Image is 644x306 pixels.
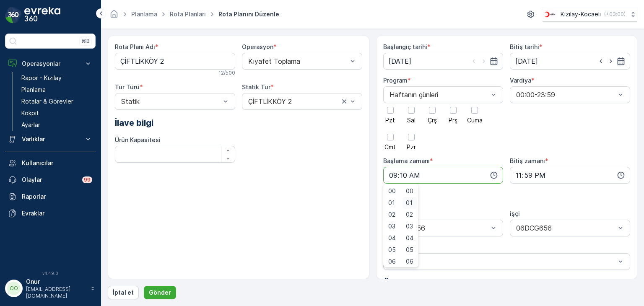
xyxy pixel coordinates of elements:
[22,135,79,143] p: Varlıklar
[18,96,96,107] a: Rotalar & Görevler
[115,43,155,50] label: Rota Planı Adı
[22,176,77,184] p: Olaylar
[388,234,396,242] span: 04
[543,7,637,22] button: Kızılay-Kocaeli(+03:00)
[18,107,96,119] a: Kokpit
[26,286,86,299] p: [EMAIL_ADDRESS][DOMAIN_NAME]
[115,83,140,91] label: Tur Türü
[406,257,413,266] span: 06
[5,171,96,188] a: Olaylar99
[5,55,96,72] button: Operasyonlar
[5,205,96,222] a: Evraklar
[217,10,281,18] span: Rota Planını Düzenle
[113,288,134,297] p: İptal et
[242,83,270,91] label: Statik Tur
[467,117,483,123] span: Cuma
[407,117,415,123] span: Sal
[108,286,139,299] button: İptal et
[170,10,206,18] a: Rota Planları
[543,10,557,19] img: k%C4%B1z%C4%B1lay_0jL9uU1.png
[428,117,437,123] span: Çrş
[388,222,395,231] span: 03
[388,187,396,195] span: 00
[22,159,92,167] p: Kullanıcılar
[510,53,630,70] input: dd/mm/yyyy
[510,210,520,217] label: işçi
[406,199,413,207] span: 01
[390,257,616,267] p: Seç
[5,131,96,148] button: Varlıklar
[510,43,539,50] label: Bitiş tarihi
[149,288,171,297] p: Gönder
[383,157,430,164] label: Başlama zamanı
[5,271,96,276] span: v 1.49.0
[22,192,92,201] p: Raporlar
[383,184,418,267] ul: Menu
[84,176,91,183] p: 99
[115,136,161,143] label: Ürün Kapasitesi
[21,109,39,117] p: Kokpit
[383,77,408,84] label: Program
[5,188,96,205] a: Raporlar
[22,60,79,68] p: Operasyonlar
[18,119,96,131] a: Ayarlar
[115,117,153,129] span: İlave bilgi
[383,53,504,70] input: dd/mm/yyyy
[407,144,416,150] span: Pzr
[388,257,396,266] span: 06
[109,13,119,20] a: Ana Sayfa
[218,70,235,76] p: 12 / 500
[384,144,396,150] span: Cmt
[22,209,92,218] p: Evraklar
[406,222,413,231] span: 03
[144,286,176,299] button: Gönder
[406,187,413,195] span: 00
[388,199,395,207] span: 01
[18,84,96,96] a: Planlama
[24,7,60,23] img: logo_dark-DEwI_e13.png
[406,234,413,242] span: 04
[604,11,626,18] p: ( +03:00 )
[388,210,395,219] span: 02
[406,246,413,254] span: 05
[81,38,90,44] p: ⌘B
[510,77,531,84] label: Vardiya
[21,86,46,94] p: Planlama
[21,97,73,106] p: Rotalar & Görevler
[406,210,413,219] span: 02
[388,246,396,254] span: 05
[131,10,157,18] a: Planlama
[383,277,631,289] p: Önemli Konumlar
[383,43,427,50] label: Başlangıç tarihi
[385,117,395,123] span: Pzt
[510,157,545,164] label: Bitiş zamanı
[561,10,601,18] p: Kızılay-Kocaeli
[5,7,22,23] img: logo
[21,74,62,82] p: Rapor - Kızılay
[5,155,96,171] a: Kullanıcılar
[449,117,457,123] span: Prş
[242,43,273,50] label: Operasyon
[21,121,40,129] p: Ayarlar
[5,277,96,299] button: OOOnur[EMAIL_ADDRESS][DOMAIN_NAME]
[7,282,21,295] div: OO
[18,72,96,84] a: Rapor - Kızılay
[26,277,86,286] p: Onur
